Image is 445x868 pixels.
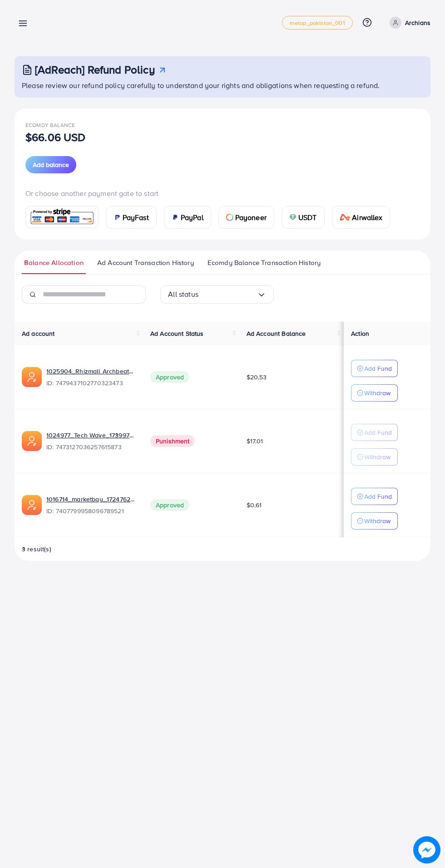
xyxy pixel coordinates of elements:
div: <span class='underline'>1025904_Rhizmall Archbeat_1741442161001</span></br>7479437102770323473 [46,367,136,387]
span: $0.61 [247,500,262,510]
p: Withdraw [364,515,391,526]
img: card [114,214,121,221]
span: All status [168,287,198,301]
input: Search for option [198,287,257,301]
img: card [289,214,297,221]
span: USDT [298,212,317,223]
span: Add balance [33,160,69,169]
p: Or choose another payment gate to start [25,188,420,199]
a: Archians [386,17,430,29]
span: Punishment [150,435,195,447]
div: Search for option [160,285,274,304]
button: Add Fund [351,360,398,377]
span: PayPal [181,212,203,223]
p: Withdraw [364,451,391,462]
button: Add balance [25,156,76,173]
span: Approved [150,499,189,511]
button: Withdraw [351,448,398,466]
span: Ad Account Status [150,329,204,338]
img: ic-ads-acc.e4c84228.svg [22,431,42,451]
span: Airwallex [352,212,382,223]
p: Add Fund [364,491,392,502]
span: ID: 7407799958096789521 [46,506,136,515]
p: Add Fund [364,427,392,438]
a: cardAirwallex [332,206,390,229]
span: Ad account [22,329,55,338]
img: card [226,214,233,221]
a: 1024977_Tech Wave_1739972983986 [46,431,136,440]
p: $66.06 USD [25,132,86,142]
button: Add Fund [351,488,398,505]
p: Archians [405,17,430,28]
span: Approved [150,371,189,383]
div: <span class='underline'>1024977_Tech Wave_1739972983986</span></br>7473127036257615873 [46,431,136,451]
span: PayFast [123,212,149,223]
span: Balance Allocation [24,258,84,268]
span: $20.53 [247,373,267,382]
img: ic-ads-acc.e4c84228.svg [22,367,42,387]
a: card [25,206,99,228]
a: cardPayoneer [218,206,274,229]
span: Ad Account Transaction History [97,258,194,268]
img: card [29,207,95,227]
a: 1025904_Rhizmall Archbeat_1741442161001 [46,367,136,376]
img: image [415,838,439,862]
div: <span class='underline'>1016714_marketbay_1724762849692</span></br>7407799958096789521 [46,495,136,515]
img: card [340,214,351,221]
span: ID: 7473127036257615873 [46,442,136,451]
button: Add Fund [351,424,398,441]
img: ic-ads-acc.e4c84228.svg [22,495,42,515]
span: Ad Account Balance [247,329,306,338]
p: Add Fund [364,363,392,374]
a: cardPayFast [106,206,157,229]
span: Ecomdy Balance [25,121,75,129]
button: Withdraw [351,384,398,402]
a: metap_pakistan_001 [282,16,353,29]
button: Withdraw [351,512,398,530]
span: $17.01 [247,436,263,446]
span: Ecomdy Balance Transaction History [208,258,321,268]
span: Action [351,329,369,338]
a: cardPayPal [164,206,211,229]
h3: [AdReach] Refund Policy [35,63,155,76]
span: ID: 7479437102770323473 [46,378,136,387]
a: cardUSDT [282,206,325,229]
a: 1016714_marketbay_1724762849692 [46,495,136,504]
p: Withdraw [364,387,391,398]
span: Payoneer [235,212,267,223]
span: 3 result(s) [22,544,51,554]
img: card [172,214,179,221]
p: Please review our refund policy carefully to understand your rights and obligations when requesti... [22,80,425,91]
span: metap_pakistan_001 [290,20,345,26]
